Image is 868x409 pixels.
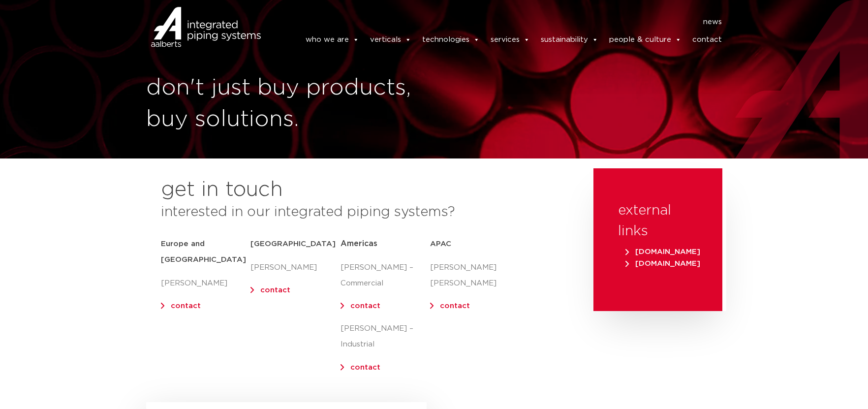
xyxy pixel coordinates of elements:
a: contact [350,364,380,371]
a: news [703,14,722,30]
span: Americas [341,240,377,248]
h1: don't just buy products, buy solutions. [146,72,429,135]
h2: get in touch [161,178,283,202]
span: [DOMAIN_NAME] [625,248,700,255]
a: services [491,30,530,50]
p: [PERSON_NAME] [250,260,340,276]
h5: APAC [430,236,520,252]
a: [DOMAIN_NAME] [623,260,703,267]
p: [PERSON_NAME] [PERSON_NAME] [430,260,520,291]
strong: Europe and [GEOGRAPHIC_DATA] [161,240,246,263]
a: sustainability [541,30,598,50]
a: contact [350,302,380,310]
a: contact [260,286,290,294]
a: contact [692,30,722,50]
p: [PERSON_NAME] [161,276,250,291]
nav: Menu [275,14,722,30]
a: contact [171,302,201,310]
a: verticals [370,30,411,50]
h3: external links [618,200,698,242]
a: people & culture [609,30,682,50]
a: contact [440,302,470,310]
h5: [GEOGRAPHIC_DATA] [250,236,340,252]
p: [PERSON_NAME] – Industrial [341,321,430,352]
span: [DOMAIN_NAME] [625,260,700,267]
p: [PERSON_NAME] – Commercial [341,260,430,291]
a: [DOMAIN_NAME] [623,248,703,255]
h3: interested in our integrated piping systems? [161,202,569,222]
a: who we are [306,30,359,50]
a: technologies [422,30,480,50]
